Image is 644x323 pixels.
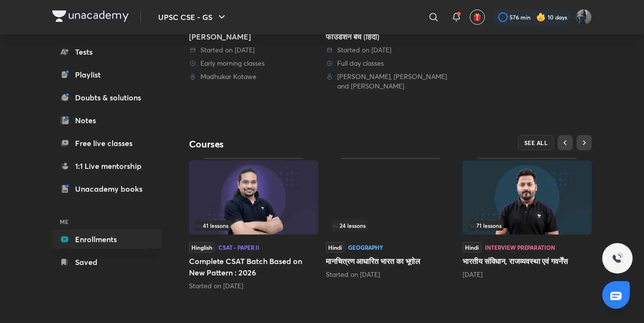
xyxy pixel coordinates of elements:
[326,242,344,253] span: Hindi
[52,134,162,153] a: Free live classes
[326,45,455,55] div: Started on 11 Aug 2025
[326,59,455,68] div: Full day classes
[52,65,162,84] a: Playlist
[524,139,548,146] span: SEE ALL
[468,220,586,231] div: infocontainer
[189,72,318,81] div: Madhukar Kotawe
[536,12,546,22] img: streak
[195,220,313,231] div: infocontainer
[189,138,390,150] h4: Courses
[468,220,586,231] div: left
[189,59,318,68] div: Early morning classes
[348,245,383,250] div: Geography
[463,270,592,279] div: 1 month ago
[331,220,449,231] div: infocontainer
[52,230,162,249] a: Enrollments
[326,158,455,279] div: मानचित्रण आधारित भारत का भूगोल
[52,42,162,61] a: Tests
[473,13,482,21] img: avatar
[326,270,455,279] div: Started on Sep 8
[197,223,228,228] span: 41 lessons
[195,220,313,231] div: left
[152,8,233,27] button: UPSC CSE - GS
[331,220,449,231] div: left
[189,45,318,55] div: Started on 1 Sep 2025
[189,281,318,291] div: Started on Sep 8
[485,245,555,250] div: Interview Preparation
[189,158,318,290] div: Complete CSAT Batch Based on New Pattern : 2026
[218,245,259,250] div: CSAT - Paper II
[52,88,162,107] a: Doubts & solutions
[326,72,455,91] div: Atul Jain, Apoorva Rajput and Nipun Alambayan
[463,160,592,235] img: Thumbnail
[189,255,318,278] h5: Complete CSAT Batch Based on New Pattern : 2026
[518,135,554,150] button: SEE ALL
[326,160,455,235] img: Thumbnail
[326,255,455,267] h5: मानचित्रण आधारित भारत का भूगोल
[333,223,366,228] span: 24 lessons
[52,157,162,176] a: 1:1 Live mentorship
[331,220,449,231] div: infosection
[52,253,162,272] a: Saved
[52,214,162,230] h6: ME
[576,9,592,25] img: Komal
[463,255,592,267] h5: भारतीय संविधान, राजव्यवस्था एवं गवर्नेंस
[52,10,129,22] img: Company Logo
[463,158,592,279] div: भारतीय संविधान, राजव्यवस्था एवं गवर्नेंस
[470,10,485,25] button: avatar
[189,242,215,253] span: Hinglish
[470,223,502,228] span: 71 lessons
[52,179,162,198] a: Unacademy books
[52,111,162,130] a: Notes
[189,160,318,235] img: Thumbnail
[195,220,313,231] div: infosection
[463,242,481,253] span: Hindi
[52,10,129,24] a: Company Logo
[468,220,586,231] div: infosection
[612,253,623,264] img: ttu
